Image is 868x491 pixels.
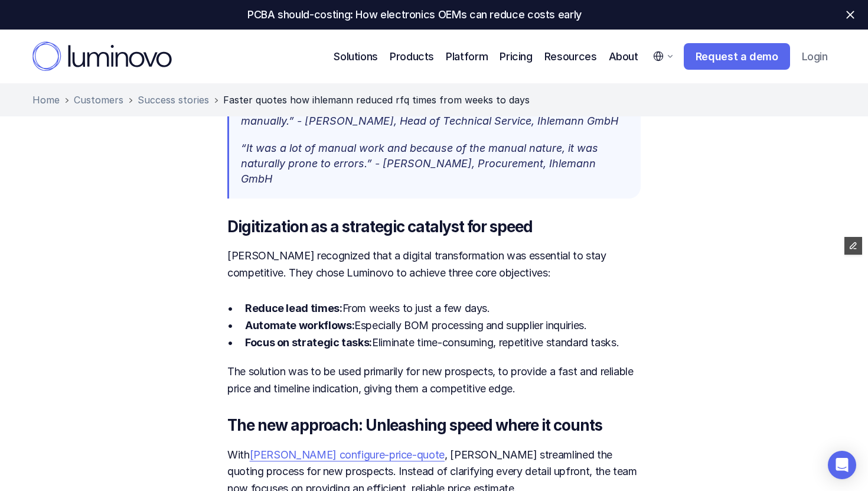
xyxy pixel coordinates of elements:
p: Solutions [334,48,378,64]
p: [PERSON_NAME] recognized that a digital transformation was essential to stay competitive. They ch... [227,248,641,282]
img: separator [214,98,218,103]
a: Request a demo [684,43,790,70]
a: Customers [74,95,123,105]
nav: Breadcrumb [32,95,836,105]
a: Success stories [138,95,209,105]
button: Edit Framer Content [844,237,862,255]
p: Eliminate time-consuming, repetitive standard tasks. [245,334,641,352]
a: Home [32,95,60,105]
strong: Automate workflows: [245,319,354,331]
p: Products [390,48,434,64]
p: Resources [544,48,597,64]
em: “It was a lot of manual work and because of the manual nature, it was naturally prone to errors.”... [241,142,601,185]
strong: Reduce lead times: [245,302,342,314]
a: Pricing [500,48,532,64]
strong: Focus on strategic tasks: [245,336,372,349]
p: Especially BOM processing and supplier inquiries. [245,317,641,334]
p: About [609,48,638,64]
a: Login [794,44,836,69]
div: Open Intercom Messenger [828,451,856,479]
a: [PERSON_NAME] configure-price-quote [250,448,445,461]
span: Faster quotes how ihlemann reduced rfq times from weeks to days [223,95,530,105]
p: Login [802,50,827,63]
p: PCBA should-costing: How electronics OEMs can reduce costs early [247,9,582,21]
p: From weeks to just a few days. [245,300,641,317]
img: separator [128,98,133,103]
p: Request a demo [696,50,778,63]
em: “Just creating a single component required extensive research. Technical parameters, material com... [241,84,618,127]
p: Platform [446,48,488,64]
img: separator [64,98,69,103]
p: The solution was to be used primarily for new prospects, to provide a fast and reliable price and... [227,363,641,398]
strong: The new approach: Unleashing speed where it counts [227,416,602,434]
strong: Digitization as a strategic catalyst for speed [227,217,533,236]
